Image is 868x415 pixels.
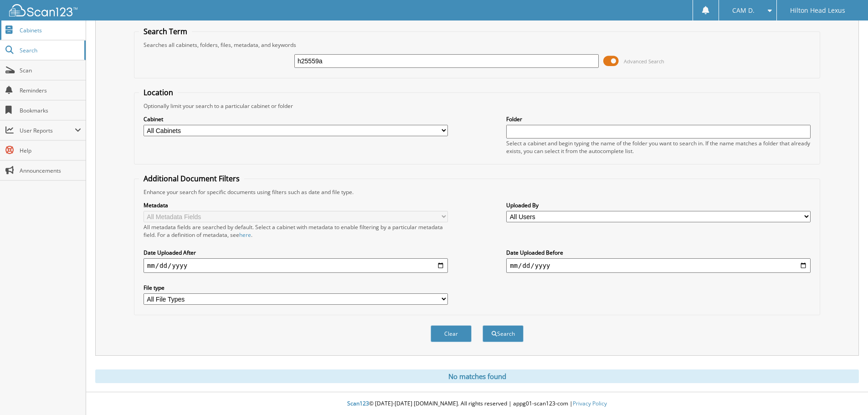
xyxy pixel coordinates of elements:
a: here [239,231,251,239]
div: Searches all cabinets, folders, files, metadata, and keywords [139,41,815,49]
div: All metadata fields are searched by default. Select a cabinet with metadata to enable filtering b... [144,223,448,239]
span: Advanced Search [624,58,664,65]
span: Bookmarks [20,107,81,114]
label: Folder [506,115,811,123]
div: No matches found [95,369,859,383]
span: Hilton Head Lexus [790,8,845,13]
label: Metadata [144,201,448,209]
input: start [144,258,448,273]
img: scan123-logo-white.svg [9,4,77,16]
input: end [506,258,811,273]
legend: Location [139,87,178,97]
legend: Additional Document Filters [139,174,244,184]
span: Reminders [20,87,81,94]
label: File type [144,284,448,292]
a: Privacy Policy [573,400,607,407]
label: Uploaded By [506,201,811,209]
div: Enhance your search for specific documents using filters such as date and file type. [139,188,815,196]
span: Help [20,147,81,154]
span: Scan123 [347,400,369,407]
div: Select a cabinet and begin typing the name of the folder you want to search in. If the name match... [506,139,811,155]
legend: Search Term [139,26,192,36]
span: Search [20,46,80,54]
span: Scan [20,67,81,74]
label: Cabinet [144,115,448,123]
button: Search [483,325,524,342]
span: Cabinets [20,26,81,34]
span: User Reports [20,127,75,134]
button: Clear [431,325,472,342]
label: Date Uploaded After [144,249,448,256]
span: Announcements [20,167,81,174]
span: CAM D. [732,8,755,13]
label: Date Uploaded Before [506,249,811,256]
div: © [DATE]-[DATE] [DOMAIN_NAME]. All rights reserved | appg01-scan123-com | [86,393,868,415]
div: Optionally limit your search to a particular cabinet or folder [139,102,815,110]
